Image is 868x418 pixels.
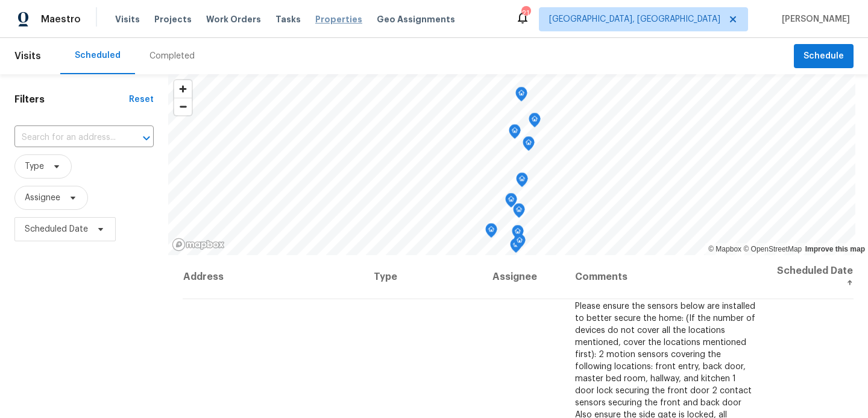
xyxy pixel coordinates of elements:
a: Mapbox homepage [172,238,225,252]
button: Zoom out [174,98,192,115]
span: Zoom out [174,98,192,115]
div: Map marker [529,113,541,131]
span: Properties [315,13,362,25]
span: Scheduled Date [25,223,88,235]
th: Type [364,255,483,299]
th: Comments [565,255,767,299]
span: Tasks [275,15,301,24]
div: Map marker [505,193,517,212]
span: Schedule [804,49,844,64]
span: Type [25,160,44,173]
a: OpenStreetMap [743,245,802,253]
div: Scheduled [75,49,121,62]
div: Completed [149,50,195,62]
button: Zoom in [174,80,192,98]
h1: Filters [14,93,129,106]
span: Geo Assignments [377,13,455,25]
span: Work Orders [206,13,261,25]
span: Visits [115,13,140,25]
div: Map marker [509,124,521,143]
div: 21 [521,7,530,19]
span: [GEOGRAPHIC_DATA], [GEOGRAPHIC_DATA] [549,13,720,25]
span: Visits [14,43,41,69]
div: Map marker [523,136,535,155]
span: Maestro [41,13,81,25]
button: Schedule [794,44,854,69]
div: Map marker [514,234,526,253]
div: Map marker [510,238,522,257]
th: Address [183,255,363,299]
input: Search for an address... [14,128,120,147]
span: Assignee [25,192,60,204]
span: [PERSON_NAME] [777,13,850,25]
div: Reset [129,93,154,106]
a: Mapbox [708,245,741,253]
span: Projects [154,13,192,25]
div: Map marker [485,223,497,242]
a: Improve this map [805,245,865,253]
div: Map marker [516,173,528,191]
th: Scheduled Date ↑ [767,255,854,299]
div: Map marker [512,225,524,244]
button: Open [138,130,155,147]
th: Assignee [483,255,565,299]
div: Map marker [515,87,527,106]
div: Map marker [513,203,525,222]
canvas: Map [168,74,855,255]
